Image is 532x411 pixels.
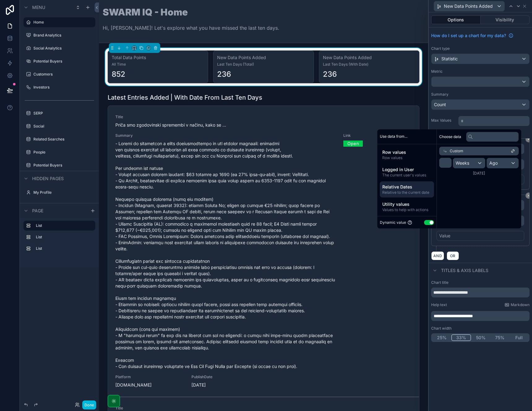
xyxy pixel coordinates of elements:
label: Help text [431,302,447,307]
span: Relative Dates [382,184,431,190]
span: Row values [382,155,431,160]
button: AND [431,251,444,260]
label: Chart width [431,326,452,331]
span: Choose data [439,134,461,139]
span: Statistic [441,56,458,62]
label: List [36,246,90,251]
span: All Time [112,62,204,67]
h3: Total Data Points [112,54,204,61]
span: New Data Points Added [444,3,493,9]
span: Custom [450,149,463,154]
span: Hidden pages [32,175,64,182]
span: Count [434,102,446,108]
label: People [33,150,92,155]
a: Markdown [504,302,530,307]
span: Page [32,208,43,214]
span: Logged in User [382,167,431,173]
div: scrollable content [377,144,436,216]
span: Use data from... [380,134,407,139]
button: Statistic [431,54,530,64]
label: Social [33,124,92,129]
label: Max Values [431,118,456,123]
div: scrollable content [458,115,530,126]
label: Investors [33,85,92,90]
button: 50% [471,334,490,341]
label: List [36,223,90,228]
button: 33% [451,334,471,341]
button: Count [431,99,530,110]
button: OR [447,251,459,260]
span: Utility values [382,201,431,207]
a: How do I set up a chart for my data? [431,32,513,39]
span: Titles & Axis labels [441,267,488,274]
button: Options [431,15,481,24]
h1: SWARM IQ - Home [103,7,279,17]
span: The current user's values [382,173,431,178]
label: Metric [431,69,443,74]
button: New Data Points Added [434,1,505,11]
h3: New Data Points Added [323,54,415,61]
p: Hi, [PERSON_NAME]! Let's explore what you have missed the last ten days. [103,24,279,32]
h3: New Data Points Added [217,54,310,61]
label: Summary [431,92,448,97]
span: Last Ten Days (With Date) [323,62,415,67]
span: Markdown [511,302,530,307]
span: OR [449,253,457,258]
div: scrollable content [431,310,530,321]
div: 236 [217,69,231,79]
button: 75% [490,334,509,341]
div: scrollable content [20,218,99,260]
button: Visibility [481,15,530,24]
label: Social Analytics [33,46,92,51]
label: Home [33,20,92,25]
button: Done [82,400,96,409]
label: Potential Buyers [33,163,92,168]
label: SERP [33,111,92,116]
label: Brand Analytics [33,33,92,38]
label: Chart type [431,46,450,51]
span: Last Ten Days (Total) [217,62,310,67]
label: List [36,235,90,240]
div: 852 [112,69,125,79]
label: Customers [33,72,92,77]
label: Potential Buyers [33,59,92,64]
span: Relative to the current date [382,190,431,195]
label: My Profile [33,190,92,195]
span: Menu [32,4,45,11]
label: Related Searches [33,137,92,142]
button: 25% [432,334,451,341]
span: Values to help with actions [382,207,431,212]
div: Value [439,233,450,239]
span: Dynamic value [380,220,406,225]
span: Row values [382,149,431,155]
div: 236 [323,69,337,79]
button: Full [509,334,529,341]
span: How do I set up a chart for my data? [431,32,506,39]
label: Chart title [431,280,448,285]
